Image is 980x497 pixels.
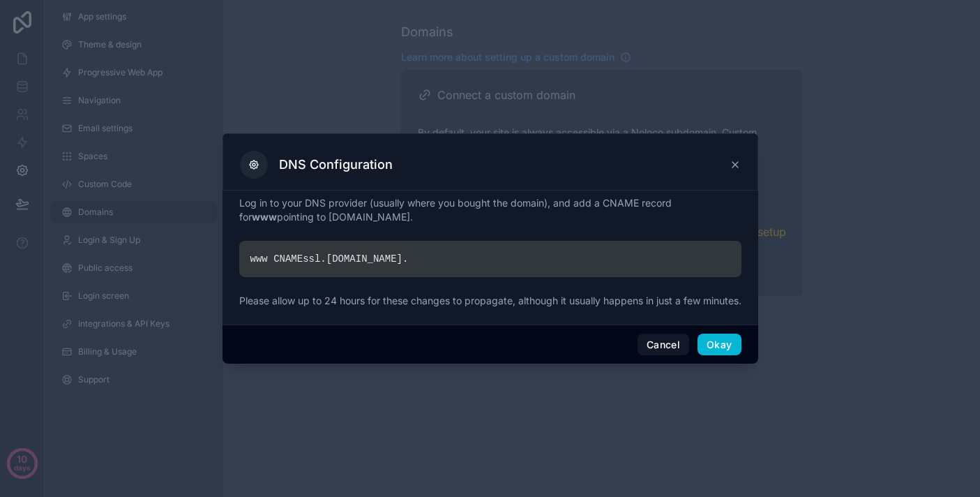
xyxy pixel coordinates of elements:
div: www CNAME ssl. [DOMAIN_NAME] . [239,241,741,277]
p: Please allow up to 24 hours for these changes to propagate, although it usually happens in just a... [239,294,741,308]
p: Log in to your DNS provider (usually where you bought the domain), and add a CNAME record for poi... [239,196,741,224]
strong: www [252,211,277,223]
h3: DNS Configuration [279,156,393,173]
button: Okay [698,334,741,356]
button: Cancel [638,334,689,356]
